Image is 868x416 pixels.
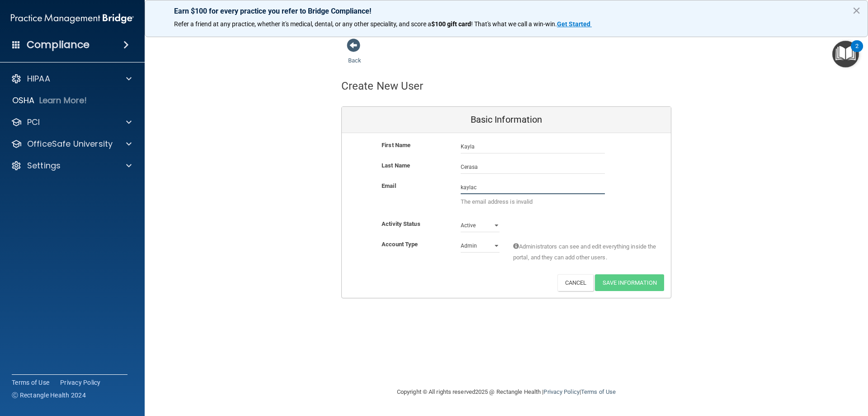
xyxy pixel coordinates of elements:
[27,160,61,171] p: Settings
[11,10,134,28] img: PMB logo
[513,241,657,263] span: Administrators can see and edit everything inside the portal, and they can add other users.
[341,378,671,406] div: Copyright © All rights reserved 2025 @ Rectangle Health | |
[382,142,410,148] b: First Name
[341,80,424,92] h4: Create New User
[581,388,616,395] a: Terms of Use
[11,73,132,84] a: HIPAA
[27,38,90,51] h4: Compliance
[27,117,40,128] p: PCI
[11,139,132,149] a: OfficeSafe University
[12,95,35,106] p: OSHA
[557,20,590,28] strong: Get Started
[382,241,418,248] b: Account Type
[382,162,410,169] b: Last Name
[852,3,861,18] button: Close
[471,20,557,28] span: ! That's what we call a win-win.
[348,46,361,64] a: Back
[60,378,101,387] a: Privacy Policy
[27,139,113,149] p: OfficeSafe University
[342,107,671,133] div: Basic Information
[174,7,839,15] p: Earn $100 for every practice you refer to Bridge Compliance!
[461,196,605,207] p: The email address is invalid
[557,274,594,291] button: Cancel
[11,160,132,171] a: Settings
[12,378,49,387] a: Terms of Use
[11,117,132,128] a: PCI
[431,20,471,28] strong: $100 gift card
[174,20,431,28] span: Refer a friend at any practice, whether it's medical, dental, or any other speciality, and score a
[832,41,859,67] button: Open Resource Center, 2 new notifications
[12,391,86,400] span: Ⓒ Rectangle Health 2024
[557,20,592,28] a: Get Started
[382,182,396,189] b: Email
[27,73,50,84] p: HIPAA
[39,95,87,106] p: Learn More!
[543,388,579,395] a: Privacy Policy
[382,220,420,227] b: Activity Status
[595,274,664,291] button: Save Information
[855,46,859,58] div: 2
